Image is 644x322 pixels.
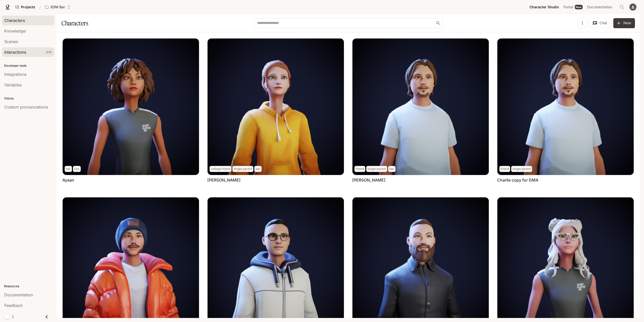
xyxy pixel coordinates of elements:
img: Brittney [208,39,344,175]
a: [PERSON_NAME] [207,177,240,183]
a: Character Studio [528,2,561,12]
a: Go to projects [13,2,37,12]
h1: Characters [61,18,88,28]
div: New [575,5,583,9]
span: Portal [563,4,573,10]
button: Chat [589,18,611,28]
a: Documentation [585,2,616,12]
span: Documentation [587,4,612,10]
button: Open Command Menu [617,2,627,12]
a: [PERSON_NAME] [352,177,385,183]
a: Ayaan [62,177,74,183]
button: New [613,18,635,28]
img: Charlie copy for DMA [497,39,634,175]
button: Open workspace menu [43,2,73,12]
a: Charlie copy for DMA [497,177,538,183]
p: EDM Bar [51,5,65,9]
span: Projects [21,5,35,9]
div: / [37,5,43,10]
span: Character Studio [530,4,559,10]
img: Ayaan [63,39,199,175]
img: Charlie [352,39,489,175]
a: PortalNew [561,2,585,12]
